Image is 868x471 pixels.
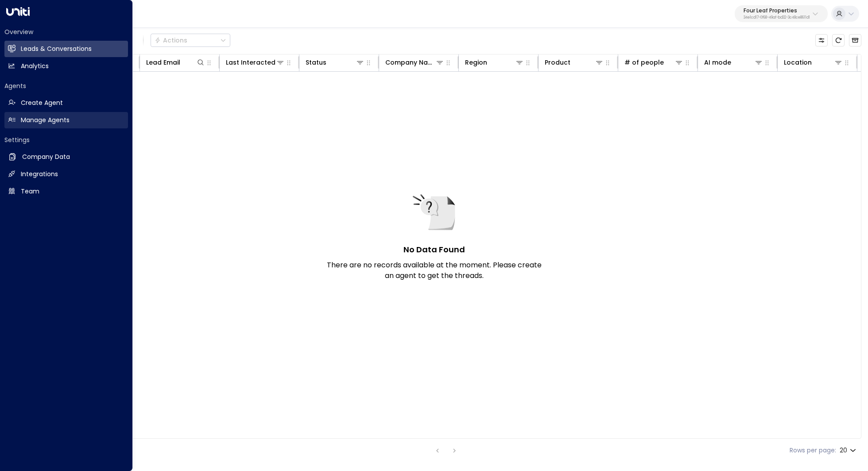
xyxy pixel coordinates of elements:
[21,62,49,71] h2: Analytics
[432,445,460,456] nav: pagination navigation
[4,58,128,74] a: Analytics
[840,444,858,457] div: 20
[146,57,205,68] div: Lead Email
[22,152,70,162] h2: Company Data
[4,41,128,57] a: Leads & Conversations
[624,57,664,68] div: # of people
[21,170,58,179] h2: Integrations
[4,112,128,128] a: Manage Agents
[4,27,128,36] h2: Overview
[4,183,128,200] a: Team
[849,34,861,46] button: Archived Leads
[403,243,465,255] h5: No Data Found
[704,57,731,68] div: AI mode
[226,57,285,68] div: Last Interacted
[815,34,828,46] button: Customize
[784,57,843,68] div: Location
[226,57,275,68] div: Last Interacted
[155,36,187,44] div: Actions
[385,57,444,68] div: Company Name
[146,57,180,68] div: Lead Email
[385,57,435,68] div: Company Name
[21,44,92,54] h2: Leads & Conversations
[4,166,128,182] a: Integrations
[21,187,39,196] h2: Team
[151,34,230,47] button: Actions
[4,95,128,111] a: Create Agent
[545,57,570,68] div: Product
[735,5,828,22] button: Four Leaf Properties34e1cd17-0f68-49af-bd32-3c48ce8611d1
[21,116,70,125] h2: Manage Agents
[4,149,128,165] a: Company Data
[4,135,128,144] h2: Settings
[21,98,63,108] h2: Create Agent
[4,81,128,90] h2: Agents
[744,16,810,19] p: 34e1cd17-0f68-49af-bd32-3c48ce8611d1
[465,57,524,68] div: Region
[151,34,230,47] div: Button group with a nested menu
[306,57,364,68] div: Status
[323,260,545,281] p: There are no records available at the moment. Please create an agent to get the threads.
[624,57,683,68] div: # of people
[306,57,326,68] div: Status
[704,57,763,68] div: AI mode
[790,446,836,455] label: Rows per page:
[832,34,845,46] span: Refresh
[744,8,810,13] p: Four Leaf Properties
[465,57,487,68] div: Region
[784,57,812,68] div: Location
[545,57,604,68] div: Product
